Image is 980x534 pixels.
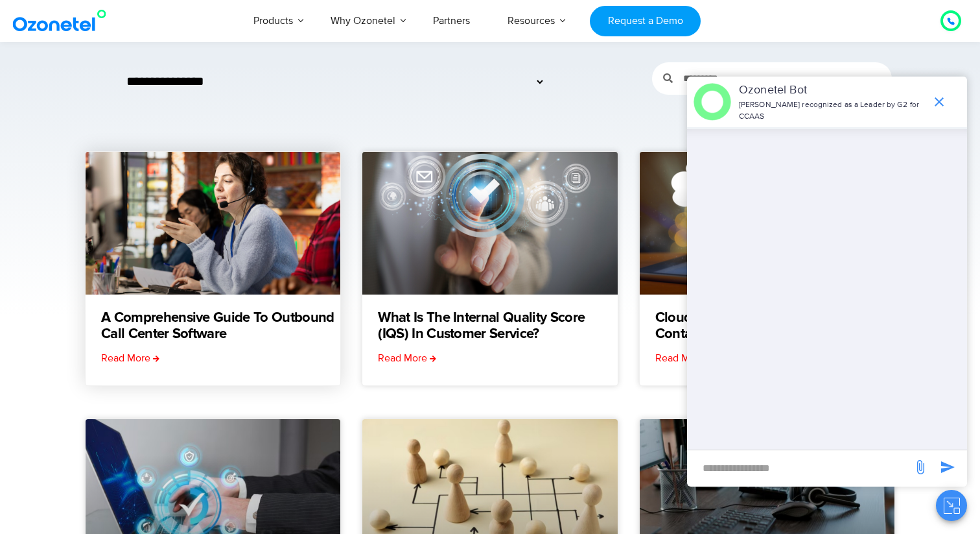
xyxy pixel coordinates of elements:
a: A Comprehensive Guide to Outbound Call Center Software [101,310,340,343]
img: header [694,83,731,121]
p: [PERSON_NAME] recognized as a Leader by G2 for CCAAS [739,99,925,123]
div: new-msg-input [694,457,906,480]
a: What is the Internal Quality Score (IQS) in Customer Service? [378,310,617,343]
a: Read more about What is the Internal Quality Score (IQS) in Customer Service? [378,350,436,366]
a: Cloud Contact Center vs On-Premise Contact Center [655,310,894,343]
a: Read more about A Comprehensive Guide to Outbound Call Center Software [101,350,159,366]
a: Read more about Cloud Contact Center vs On-Premise Contact Center [655,350,714,366]
span: send message [935,454,961,480]
a: Request a Demo [590,6,701,36]
button: Close chat [936,490,967,521]
span: send message [907,454,933,480]
p: Ozonetel Bot [739,82,925,99]
span: end chat or minimize [926,89,952,115]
